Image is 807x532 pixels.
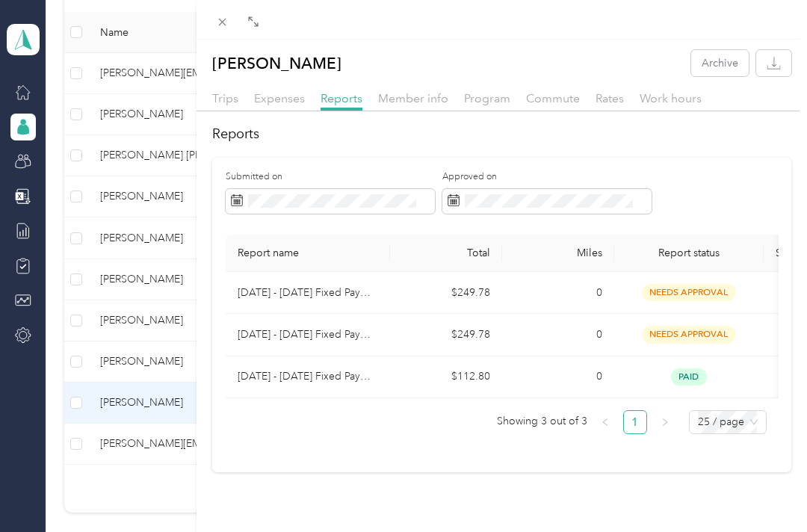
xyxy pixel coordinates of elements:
[624,411,646,433] a: 1
[390,314,502,356] td: $249.78
[514,247,602,259] div: Miles
[390,272,502,314] td: $249.78
[321,91,362,105] span: Reports
[601,418,610,427] span: left
[212,124,791,144] h2: Reports
[593,410,617,434] li: Previous Page
[653,410,677,434] li: Next Page
[502,272,614,314] td: 0
[497,410,587,433] span: Showing 3 out of 3
[691,50,749,76] button: Archive
[378,91,448,105] span: Member info
[238,285,378,301] p: [DATE] - [DATE] Fixed Payment
[402,247,490,259] div: Total
[238,327,378,343] p: [DATE] - [DATE] Fixed Payment
[626,247,752,259] span: Report status
[593,410,617,434] button: left
[596,91,624,105] span: Rates
[689,410,767,434] div: Page Size
[640,91,702,105] span: Work hours
[238,368,378,385] p: [DATE] - [DATE] Fixed Payment
[464,91,510,105] span: Program
[642,326,736,343] span: needs approval
[653,410,677,434] button: right
[623,410,647,434] li: 1
[671,368,707,386] span: paid
[226,170,435,184] label: Submitted on
[661,418,670,427] span: right
[390,356,502,398] td: $112.80
[254,91,305,105] span: Expenses
[642,284,736,301] span: needs approval
[226,235,390,272] th: Report name
[442,170,652,184] label: Approved on
[526,91,580,105] span: Commute
[502,314,614,356] td: 0
[698,411,758,433] span: 25 / page
[212,50,341,76] p: [PERSON_NAME]
[212,91,238,105] span: Trips
[723,448,807,532] iframe: Everlance-gr Chat Button Frame
[502,356,614,398] td: 0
